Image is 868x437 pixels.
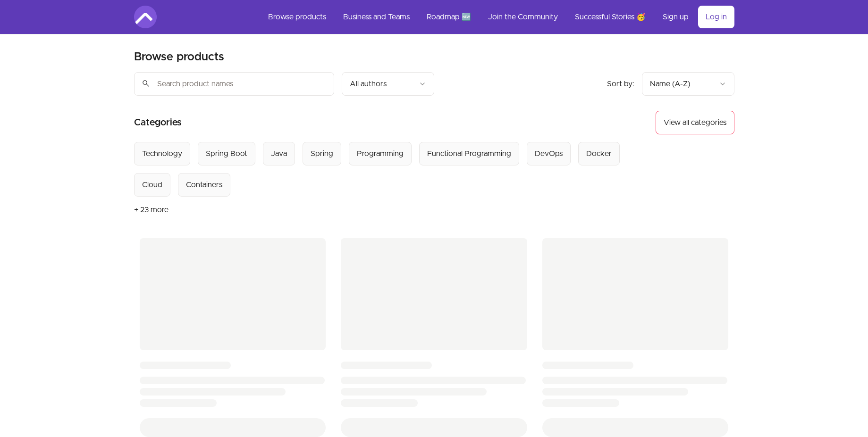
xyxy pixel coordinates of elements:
[427,148,511,159] div: Functional Programming
[134,111,182,134] h2: Categories
[261,6,734,28] nav: Main
[186,179,222,190] div: Containers
[607,80,634,88] span: Sort by:
[642,72,734,96] button: Product sort options
[655,6,696,28] a: Sign up
[134,6,157,28] img: Amigoscode logo
[134,49,224,65] h2: Browse products
[535,148,563,159] div: DevOps
[311,148,333,159] div: Spring
[134,197,169,223] button: + 23 more
[656,111,734,134] button: View all categories
[342,72,434,96] button: Filter by author
[480,6,565,28] a: Join the Community
[261,6,334,28] a: Browse products
[142,148,182,159] div: Technology
[336,6,417,28] a: Business and Teams
[698,6,734,28] a: Log in
[271,148,287,159] div: Java
[419,6,479,28] a: Roadmap 🆕
[134,72,334,96] input: Search product names
[357,148,404,159] div: Programming
[142,77,150,90] span: search
[206,148,247,159] div: Spring Boot
[586,148,612,159] div: Docker
[142,179,162,190] div: Cloud
[567,6,653,28] a: Successful Stories 🥳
